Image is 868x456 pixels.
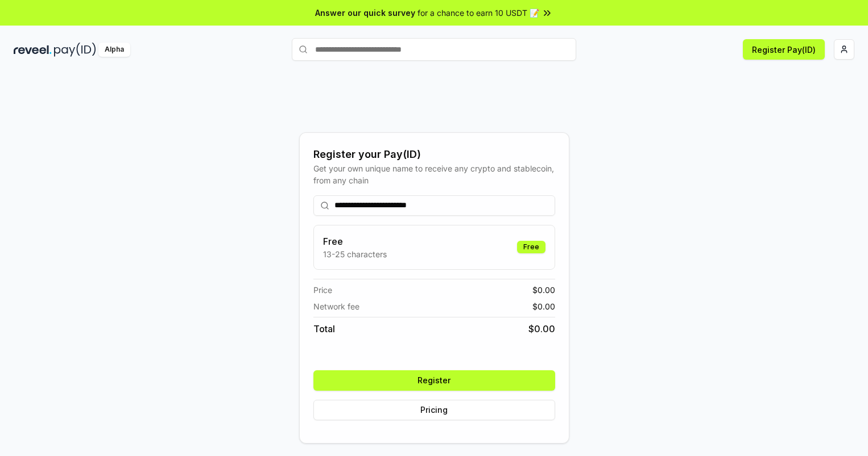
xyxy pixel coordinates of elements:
[313,400,555,420] button: Pricing
[528,322,555,336] span: $ 0.00
[54,43,96,57] img: pay_id
[532,300,555,312] span: $ 0.00
[532,284,555,296] span: $ 0.00
[743,39,825,60] button: Register Pay(ID)
[323,248,387,260] p: 13-25 characters
[315,7,415,19] span: Answer our quick survey
[14,43,52,57] img: reveel_dark
[313,370,555,391] button: Register
[418,7,539,19] span: for a chance to earn 10 USDT 📝
[323,235,387,248] h3: Free
[313,147,555,162] div: Register your Pay(ID)
[98,43,130,57] div: Alpha
[517,241,545,253] div: Free
[313,284,332,296] span: Price
[313,300,359,312] span: Network fee
[313,162,555,186] div: Get your own unique name to receive any crypto and stablecoin, from any chain
[313,322,335,336] span: Total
